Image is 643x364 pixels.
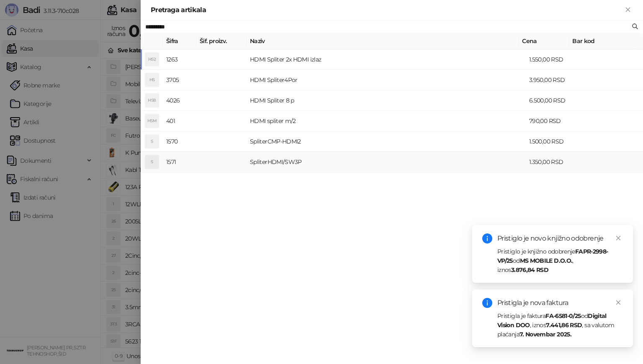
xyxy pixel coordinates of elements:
td: HDMI Spliter 2x HDMI izlaz [247,49,526,70]
td: SpliterHDMI/SW3P [247,152,526,172]
td: 1571 [163,152,196,172]
td: 1570 [163,131,196,152]
button: Zatvori [623,5,633,15]
div: HS [145,73,159,87]
td: 401 [163,111,196,131]
td: HDMI Spliter4Por [247,70,526,90]
td: 4026 [163,90,196,111]
td: HDMI spliter m/2 [247,111,526,131]
td: 6.500,00 RSD [526,90,576,111]
strong: 7. Novembar 2025. [520,331,571,338]
th: Naziv [247,33,519,49]
strong: 7.441,86 RSD [546,321,582,329]
strong: MS MOBILE D.O.O. [520,257,573,264]
th: Šif. proizv. [196,33,247,49]
div: HSM [145,114,159,128]
div: Pristiglo je knjižno odobrenje od , iznos [497,247,623,274]
div: Pretraga artikala [151,5,623,15]
a: Close [614,233,623,243]
div: S [145,135,159,148]
span: close [615,300,621,305]
td: 1.550,00 RSD [526,49,576,70]
td: 3.950,00 RSD [526,70,576,90]
span: info-circle [482,298,492,308]
th: Bar kod [569,33,636,49]
a: Close [614,298,623,307]
th: Cena [519,33,569,49]
div: HS8 [145,94,159,107]
td: 1.500,00 RSD [526,131,576,152]
td: 790,00 RSD [526,111,576,131]
div: Pristiglo je novo knjižno odobrenje [497,233,623,244]
div: Pristigla je faktura od , iznos , sa valutom plaćanja [497,311,623,339]
div: S [145,155,159,169]
span: info-circle [482,233,492,244]
div: Pristigla je nova faktura [497,298,623,308]
span: close [615,235,621,241]
td: 1263 [163,49,196,70]
td: 1.350,00 RSD [526,152,576,172]
td: HDMI Spliter 8 p [247,90,526,111]
strong: Digital Vision DOO [497,312,607,329]
strong: 3.876,84 RSD [511,266,548,274]
th: Šifra [163,33,196,49]
td: SpliterCMP-HDMI2 [247,131,526,152]
div: HS2 [145,53,159,66]
strong: FA-6581-0/25 [545,312,581,320]
td: 3705 [163,70,196,90]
